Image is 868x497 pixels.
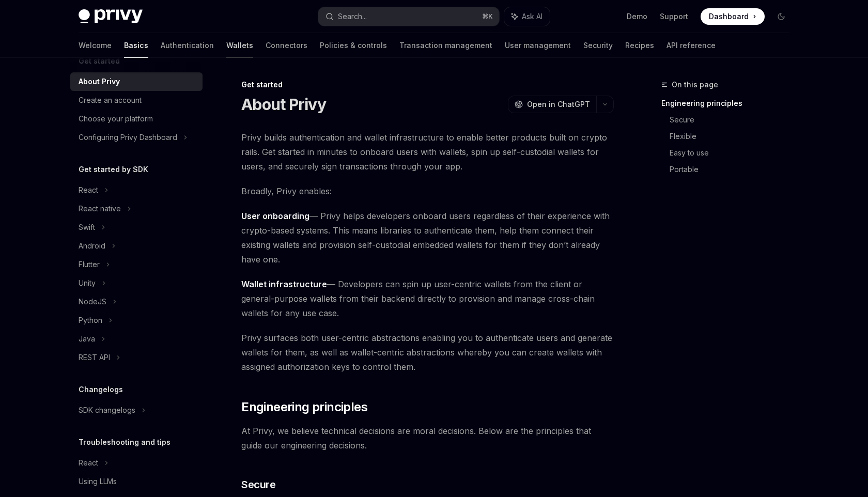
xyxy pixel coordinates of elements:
a: Secure [670,112,798,128]
h1: About Privy [241,95,326,114]
button: Search...⌘K [318,7,499,26]
span: Dashboard [709,11,749,22]
div: React [79,184,98,196]
span: Privy builds authentication and wallet infrastructure to enable better products built on crypto r... [241,130,614,174]
a: Connectors [266,33,307,58]
a: Support [660,11,688,22]
div: Search... [338,10,367,23]
a: Basics [124,33,148,58]
a: Dashboard [701,8,765,25]
h5: Troubleshooting and tips [79,436,171,448]
a: About Privy [70,72,203,91]
h5: Changelogs [79,383,123,396]
a: Choose your platform [70,110,203,128]
div: Java [79,333,95,345]
div: SDK changelogs [79,404,135,416]
a: Welcome [79,33,112,58]
a: Flexible [670,128,798,145]
strong: User onboarding [241,211,309,221]
span: ⌘ K [482,12,493,21]
span: Engineering principles [241,399,367,415]
a: Portable [670,161,798,178]
div: Unity [79,277,96,289]
div: Create an account [79,94,142,106]
div: About Privy [79,75,120,88]
a: Easy to use [670,145,798,161]
span: — Developers can spin up user-centric wallets from the client or general-purpose wallets from the... [241,277,614,320]
div: Python [79,314,102,327]
h5: Get started by SDK [79,163,148,176]
a: Transaction management [399,33,492,58]
span: Secure [241,477,275,492]
strong: Wallet infrastructure [241,279,327,289]
div: Flutter [79,258,100,271]
a: Using LLMs [70,472,203,491]
a: Demo [627,11,647,22]
div: Choose your platform [79,113,153,125]
div: REST API [79,351,110,364]
div: Using LLMs [79,475,117,488]
div: React [79,457,98,469]
img: dark logo [79,9,143,24]
div: Configuring Privy Dashboard [79,131,177,144]
div: Swift [79,221,95,234]
span: Broadly, Privy enables: [241,184,614,198]
a: API reference [667,33,716,58]
span: Open in ChatGPT [527,99,590,110]
span: On this page [672,79,718,91]
span: — Privy helps developers onboard users regardless of their experience with crypto-based systems. ... [241,209,614,267]
div: Get started [241,80,614,90]
a: Policies & controls [320,33,387,58]
a: Wallets [226,33,253,58]
button: Open in ChatGPT [508,96,596,113]
span: Ask AI [522,11,542,22]
a: Create an account [70,91,203,110]
button: Toggle dark mode [773,8,789,25]
div: NodeJS [79,296,106,308]
div: Android [79,240,105,252]
a: Recipes [625,33,654,58]
span: Privy surfaces both user-centric abstractions enabling you to authenticate users and generate wal... [241,331,614,374]
button: Ask AI [504,7,550,26]
div: React native [79,203,121,215]
a: Engineering principles [661,95,798,112]
a: Authentication [161,33,214,58]
a: User management [505,33,571,58]
a: Security [583,33,613,58]
span: At Privy, we believe technical decisions are moral decisions. Below are the principles that guide... [241,424,614,453]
